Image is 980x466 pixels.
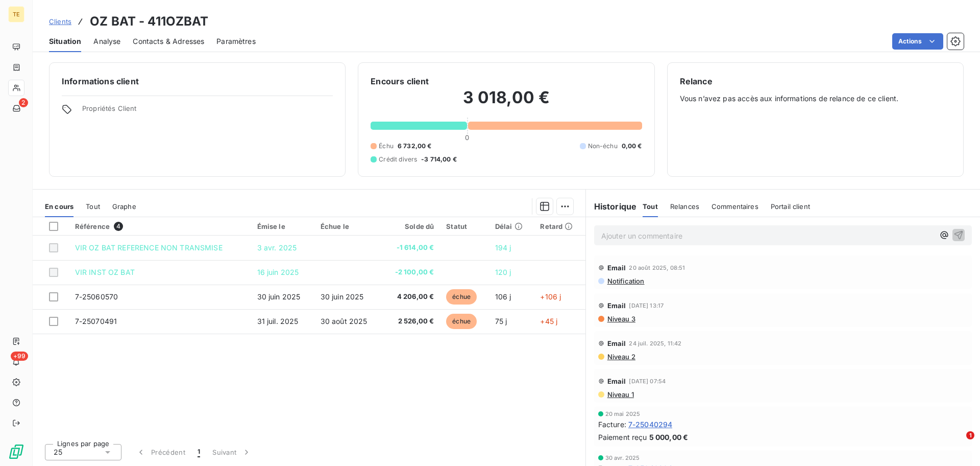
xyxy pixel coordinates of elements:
[607,377,626,385] span: Email
[82,104,333,119] span: Propriétés Client
[49,16,71,27] a: Clients
[495,243,511,252] span: 194 j
[446,314,477,329] span: échue
[388,292,434,302] span: 4 206,00 €
[598,419,626,430] span: Facture :
[114,222,123,231] span: 4
[607,301,626,310] span: Email
[388,222,434,230] div: Solde dû
[495,222,528,230] div: Délai
[606,277,645,285] span: Notification
[216,36,256,46] span: Paramètres
[75,243,223,252] span: VIR OZ BAT REFERENCE NON TRANSMISE
[75,317,117,325] span: 7-25070491
[588,142,618,151] span: Non-échu
[133,36,204,46] span: Contacts & Adresses
[892,33,943,50] button: Actions
[945,431,970,456] iframe: Intercom live chat
[198,447,200,457] span: 1
[130,441,191,463] button: Précédent
[629,378,666,384] span: [DATE] 07:54
[62,75,333,87] h6: Informations client
[93,36,120,46] span: Analyse
[586,200,637,213] h6: Historique
[206,441,258,463] button: Suivant
[321,222,376,230] div: Échue le
[49,17,71,26] span: Clients
[680,75,951,87] h6: Relance
[649,432,689,442] span: 5 000,00 €
[257,243,297,252] span: 3 avr. 2025
[606,390,634,399] span: Niveau 1
[257,268,299,276] span: 16 juin 2025
[598,432,647,442] span: Paiement reçu
[321,292,364,301] span: 30 juin 2025
[540,222,579,230] div: Retard
[540,292,561,301] span: +106 j
[8,6,24,22] div: TE
[19,98,28,107] span: 2
[191,441,206,463] button: 1
[629,265,685,271] span: 20 août 2025, 08:51
[446,289,477,305] span: échue
[606,315,635,323] span: Niveau 3
[388,243,434,253] span: -1 614,00 €
[11,352,28,361] span: +99
[75,268,135,276] span: VIR INST OZ BAT
[371,75,429,87] h6: Encours client
[605,411,641,417] span: 20 mai 2025
[712,202,758,211] span: Commentaires
[605,455,640,461] span: 30 avr. 2025
[629,340,681,346] span: 24 juil. 2025, 11:42
[8,444,24,460] img: Logo LeanPay
[388,316,434,327] span: 2 526,00 €
[379,155,417,164] span: Crédit divers
[398,142,432,151] span: 6 732,00 €
[421,155,457,164] span: -3 714,00 €
[75,292,118,301] span: 7-25060570
[607,339,626,347] span: Email
[622,142,642,151] span: 0,00 €
[771,202,810,211] span: Portail client
[257,222,308,230] div: Émise le
[606,353,635,361] span: Niveau 2
[49,36,81,46] span: Situation
[54,447,62,457] span: 25
[628,419,673,430] span: 7-25040294
[371,87,642,118] h2: 3 018,00 €
[257,292,301,301] span: 30 juin 2025
[446,222,482,230] div: Statut
[540,317,557,325] span: +45 j
[465,133,469,142] span: 0
[75,222,245,231] div: Référence
[670,202,699,211] span: Relances
[379,142,394,151] span: Échu
[607,264,626,272] span: Email
[680,75,951,164] div: Vous n’avez pas accès aux informations de relance de ce client.
[257,317,299,325] span: 31 juil. 2025
[45,202,73,211] span: En cours
[643,202,658,211] span: Tout
[629,302,664,309] span: [DATE] 13:17
[321,317,367,325] span: 30 août 2025
[388,267,434,277] span: -2 100,00 €
[495,317,507,325] span: 75 j
[966,431,974,439] span: 1
[86,202,100,211] span: Tout
[90,12,209,31] h3: OZ BAT - 411OZBAT
[495,292,511,301] span: 106 j
[495,268,511,276] span: 120 j
[112,202,136,211] span: Graphe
